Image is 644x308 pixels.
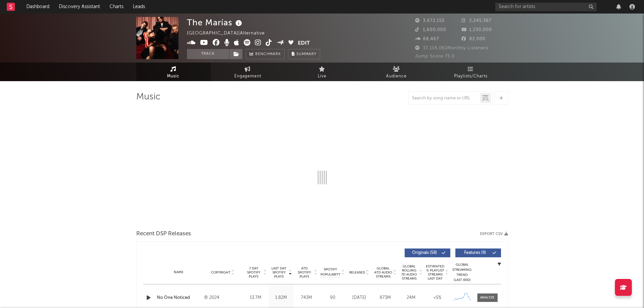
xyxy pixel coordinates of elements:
button: Originals(58) [405,248,450,257]
input: Search by song name or URL [409,96,480,101]
div: 743M [295,294,317,301]
div: [DATE] [348,294,371,301]
input: Search for artists [495,3,597,11]
span: Global ATD Audio Streams [374,266,392,279]
span: 7 Day Spotify Plays [245,266,263,279]
span: Spotify Popularity [320,267,340,277]
span: Music [167,72,180,80]
div: © 2024 [204,294,241,302]
button: Summary [288,49,320,59]
span: Originals ( 58 ) [409,251,440,255]
span: Playlists/Charts [454,72,487,80]
div: 1.82M [270,294,292,301]
span: Copyright [211,270,231,275]
div: <5% [426,294,449,301]
div: The Marías [187,17,244,28]
span: 1,230,000 [461,28,492,32]
a: Playlists/Charts [434,63,508,81]
span: 3,672,155 [415,19,445,23]
button: Edit [298,39,310,48]
a: Audience [359,63,434,81]
span: Live [318,72,327,80]
a: Live [285,63,359,81]
div: 873M [374,294,397,301]
span: Jump Score: 75.0 [415,54,455,58]
button: Track [187,49,229,59]
div: 90 [321,294,344,301]
span: Estimated % Playlist Streams Last Day [426,264,445,281]
span: 88,467 [415,37,439,41]
span: Released [349,270,365,275]
div: Global Streaming Trend (Last 60D) [452,262,472,283]
span: Features ( 9 ) [460,251,491,255]
a: Music [136,63,211,81]
div: 24M [400,294,423,301]
div: 13.7M [245,294,267,301]
span: 1,600,000 [415,28,446,32]
span: 82,000 [461,37,485,41]
span: Global Rolling 7D Audio Streams [400,264,419,281]
a: Engagement [211,63,285,81]
span: Engagement [234,72,261,80]
span: Last Day Spotify Plays [270,266,288,279]
button: Export CSV [480,232,508,236]
a: No One Noticed [157,294,201,301]
span: Audience [386,72,407,80]
span: ATD Spotify Plays [295,266,313,279]
span: Benchmark [255,50,281,58]
button: Features(9) [455,248,501,257]
span: Recent DSP Releases [136,230,191,238]
div: [GEOGRAPHIC_DATA] | Alternative [187,29,272,38]
div: Name [157,270,201,275]
a: Benchmark [246,49,285,59]
span: 2,245,387 [461,19,492,23]
span: 37,114,061 Monthly Listeners [415,46,488,50]
span: Summary [296,52,316,56]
